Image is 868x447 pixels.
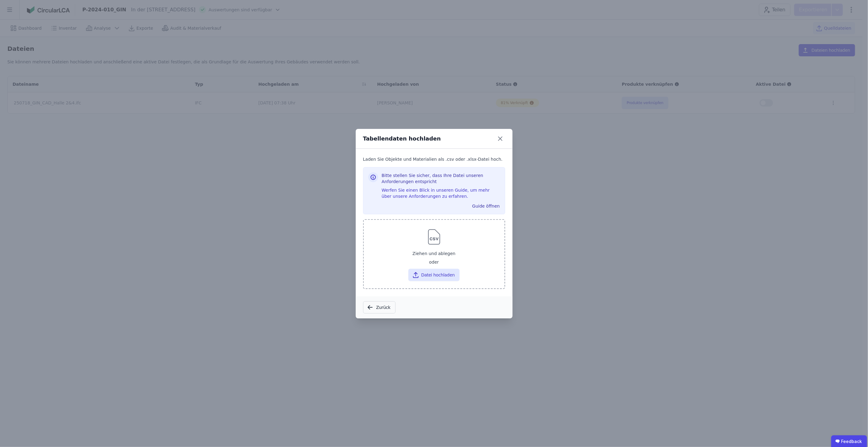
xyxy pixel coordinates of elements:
button: Guide öffnen [470,201,502,211]
div: Ziehen und ablegen [369,248,500,259]
div: oder [369,259,500,266]
div: Laden Sie Objekte und Materialien als .csv oder .xlsx-Datei hoch. [363,156,505,167]
button: Datei hochladen [408,269,460,281]
button: Zurück [363,301,396,314]
div: Tabellendaten hochladen [363,134,441,143]
h3: Bitte stellen Sie sicher, dass Ihre Datei unseren Anforderungen entspricht [382,172,500,187]
div: Werfen Sie einen Blick in unseren Guide, um mehr über unsere Anforderungen zu erfahren. [382,187,500,202]
img: svg%3e [424,227,444,247]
